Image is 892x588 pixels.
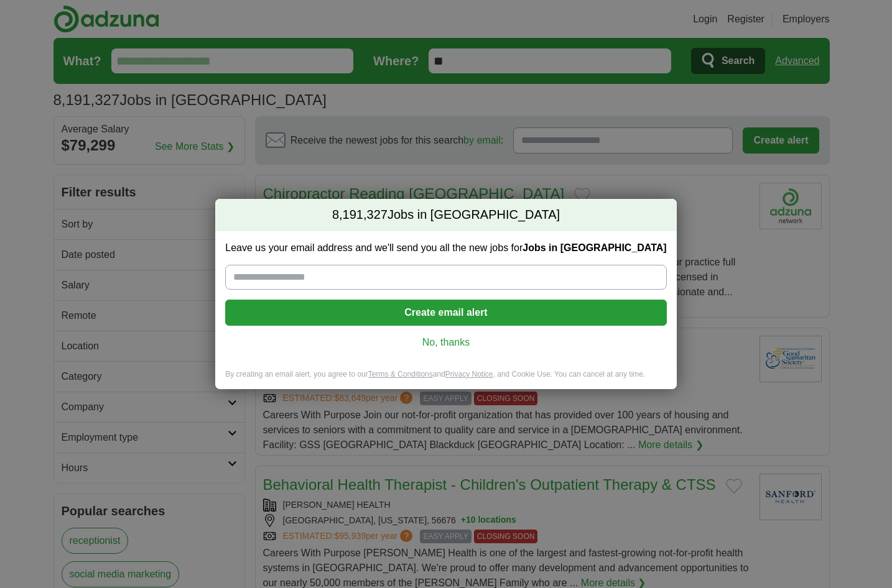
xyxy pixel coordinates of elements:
span: 8,191,327 [332,206,388,224]
a: Privacy Notice [445,370,493,379]
button: Create email alert [225,300,666,326]
div: By creating an email alert, you agree to our and , and Cookie Use. You can cancel at any time. [215,369,676,390]
h2: Jobs in [GEOGRAPHIC_DATA] [215,199,676,231]
a: No, thanks [235,336,656,349]
a: Terms & Conditions [368,370,433,379]
label: Leave us your email address and we'll send you all the new jobs for [225,241,666,255]
strong: Jobs in [GEOGRAPHIC_DATA] [523,242,666,253]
